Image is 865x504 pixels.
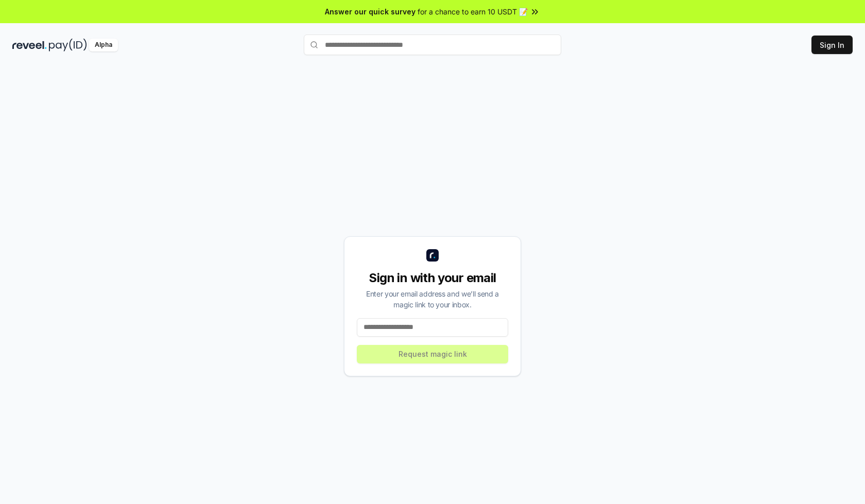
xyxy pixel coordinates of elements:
[89,39,118,51] div: Alpha
[12,39,47,51] img: reveel_dark
[357,288,508,310] div: Enter your email address and we’ll send a magic link to your inbox.
[811,36,853,54] button: Sign In
[426,249,439,262] img: logo_small
[325,6,416,17] span: Answer our quick survey
[357,270,508,286] div: Sign in with your email
[418,6,528,17] span: for a chance to earn 10 USDT 📝
[49,39,87,51] img: pay_id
